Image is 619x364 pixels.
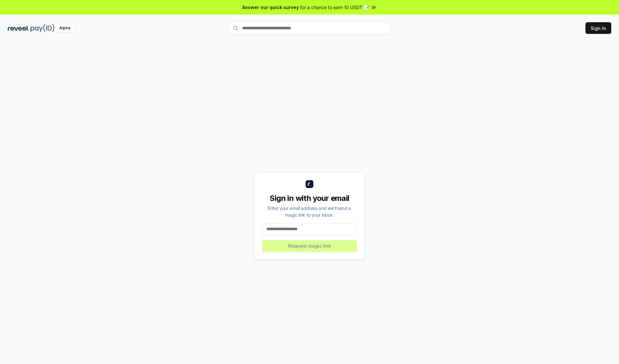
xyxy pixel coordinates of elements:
img: reveel_dark [8,24,29,32]
img: logo_small [306,180,313,188]
div: Sign in with your email [262,193,357,203]
span: for a chance to earn 10 USDT 📝 [300,4,369,11]
span: Answer our quick survey [242,4,299,11]
img: pay_id [31,24,54,32]
div: Enter your email address and we’ll send a magic link to your inbox. [262,205,357,218]
button: Sign In [585,22,611,34]
div: Alpha [56,24,74,32]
